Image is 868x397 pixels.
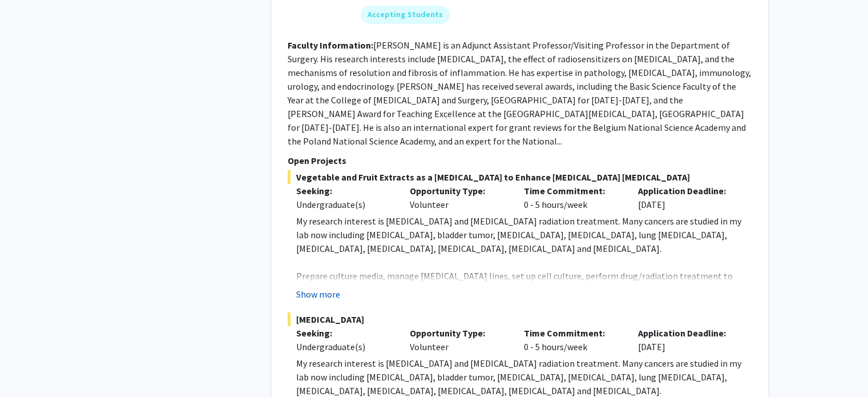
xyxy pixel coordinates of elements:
[401,326,515,354] div: Volunteer
[288,170,752,184] span: Vegetable and Fruit Extracts as a [MEDICAL_DATA] to Enhance [MEDICAL_DATA] [MEDICAL_DATA]
[410,326,507,340] p: Opportunity Type:
[638,184,735,198] p: Application Deadline:
[524,326,621,340] p: Time Commitment:
[515,326,629,354] div: 0 - 5 hours/week
[296,358,741,396] span: My research interest is [MEDICAL_DATA] and [MEDICAL_DATA] radiation treatment. Many cancers are s...
[296,198,393,211] div: Undergraduate(s)
[629,326,744,354] div: [DATE]
[9,346,49,388] iframe: Chat
[296,270,739,309] span: Prepare culture media, manage [MEDICAL_DATA] lines, set up cell culture, perform drug/radiation t...
[296,215,741,254] span: My research interest is [MEDICAL_DATA] and [MEDICAL_DATA] radiation treatment. Many cancers are s...
[296,184,393,198] p: Seeking:
[515,184,629,211] div: 0 - 5 hours/week
[629,184,744,211] div: [DATE]
[296,340,393,354] div: Undergraduate(s)
[296,287,340,301] button: Show more
[288,312,752,326] span: [MEDICAL_DATA]
[296,326,393,340] p: Seeking:
[638,326,735,340] p: Application Deadline:
[288,39,751,147] fg-read-more: [PERSON_NAME] is an Adjunct Assistant Professor/Visiting Professor in the Department of Surgery. ...
[524,184,621,198] p: Time Commitment:
[410,184,507,198] p: Opportunity Type:
[361,6,450,24] mat-chip: Accepting Students
[288,39,373,51] b: Faculty Information:
[401,184,515,211] div: Volunteer
[288,154,752,167] p: Open Projects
